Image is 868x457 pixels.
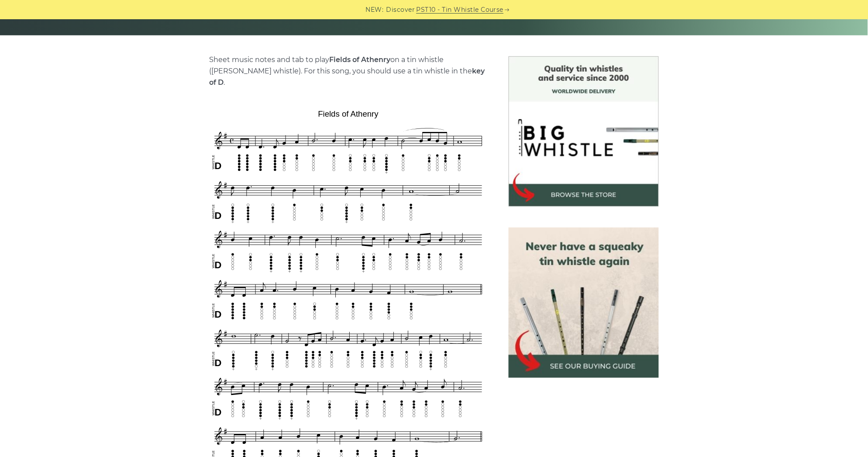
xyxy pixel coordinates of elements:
span: Discover [386,5,415,15]
span: NEW: [366,5,384,15]
a: PST10 - Tin Whistle Course [417,5,504,15]
p: Sheet music notes and tab to play on a tin whistle ([PERSON_NAME] whistle). For this song, you sh... [209,54,488,88]
img: tin whistle buying guide [509,228,659,378]
strong: Fields of Athenry [329,55,390,64]
img: BigWhistle Tin Whistle Store [509,56,659,207]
